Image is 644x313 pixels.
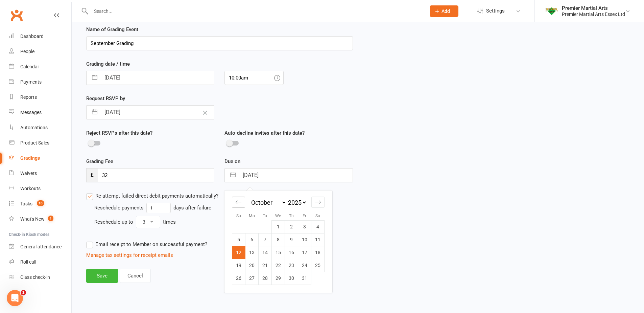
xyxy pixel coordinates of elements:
[20,94,37,100] div: Reports
[249,214,255,218] small: Mo
[9,44,71,59] a: People
[20,186,41,191] div: Workouts
[95,240,207,247] span: Email receipt to Member on successful payment?
[9,270,71,285] a: Class kiosk mode
[232,246,245,259] td: Selected. Sunday, October 12, 2025
[315,214,320,218] small: Sa
[37,200,44,206] span: 10
[236,214,241,218] small: Su
[86,157,113,165] label: Grading Fee
[311,259,325,272] td: Saturday, October 25, 2025
[48,216,53,221] span: 1
[272,233,285,246] td: Wednesday, October 8, 2025
[224,157,240,165] label: Due on
[9,29,71,44] a: Dashboard
[430,5,458,17] button: Add
[20,201,32,206] div: Tasks
[9,151,71,166] a: Gradings
[20,33,44,39] div: Dashboard
[232,197,245,208] div: Move backward to switch to the previous month.
[9,196,71,211] a: Tasks 10
[20,79,42,85] div: Payments
[89,6,421,16] input: Search...
[20,171,37,176] div: Waivers
[486,3,505,19] span: Settings
[272,259,285,272] td: Wednesday, October 22, 2025
[285,220,298,233] td: Thursday, October 2, 2025
[259,272,272,285] td: Tuesday, October 28, 2025
[9,59,71,74] a: Calendar
[20,259,36,265] div: Roll call
[20,110,42,115] div: Messages
[199,106,211,119] button: Clear Date
[86,252,173,258] a: Manage tax settings for receipt emails
[298,233,311,246] td: Friday, October 10, 2025
[272,246,285,259] td: Wednesday, October 15, 2025
[285,272,298,285] td: Thursday, October 30, 2025
[442,8,450,14] span: Add
[9,135,71,151] a: Product Sales
[303,214,306,218] small: Fr
[20,64,39,69] div: Calendar
[20,140,49,146] div: Product Sales
[259,246,272,259] td: Tuesday, October 14, 2025
[86,25,138,33] label: Name of Grading Event
[285,233,298,246] td: Thursday, October 9, 2025
[232,233,245,246] td: Sunday, October 5, 2025
[562,5,625,11] div: Premier Martial Arts
[9,239,71,254] a: General attendance kiosk mode
[20,274,50,280] div: Class check-in
[8,7,25,24] a: Clubworx
[20,49,34,54] div: People
[285,246,298,259] td: Thursday, October 16, 2025
[9,74,71,90] a: Payments
[245,259,259,272] td: Monday, October 20, 2025
[311,197,325,208] div: Move forward to switch to the next month.
[94,204,144,212] div: Reschedule payments
[259,259,272,272] td: Tuesday, October 21, 2025
[545,4,558,18] img: thumb_image1619788694.png
[285,259,298,272] td: Thursday, October 23, 2025
[311,233,325,246] td: Saturday, October 11, 2025
[86,94,125,103] label: Request RSVP by
[263,214,267,218] small: Tu
[9,254,71,270] a: Roll call
[20,155,40,161] div: Gradings
[120,269,151,283] button: Cancel
[245,246,259,259] td: Monday, October 13, 2025
[232,272,245,285] td: Sunday, October 26, 2025
[245,272,259,285] td: Monday, October 27, 2025
[272,220,285,233] td: Wednesday, October 1, 2025
[275,214,281,218] small: We
[259,233,272,246] td: Tuesday, October 7, 2025
[224,191,332,293] div: Calendar
[289,214,294,218] small: Th
[20,244,62,249] div: General attendance
[9,105,71,120] a: Messages
[20,125,48,130] div: Automations
[9,211,71,227] a: What's New1
[272,272,285,285] td: Wednesday, October 29, 2025
[9,181,71,196] a: Workouts
[9,166,71,181] a: Waivers
[173,204,211,212] div: days after failure
[245,233,259,246] td: Monday, October 6, 2025
[298,246,311,259] td: Friday, October 17, 2025
[7,290,23,306] iframe: Intercom live chat
[232,259,245,272] td: Sunday, October 19, 2025
[9,90,71,105] a: Reports
[94,218,133,226] div: Reschedule up to
[298,220,311,233] td: Friday, October 3, 2025
[298,272,311,285] td: Friday, October 31, 2025
[86,129,152,137] label: Reject RSVPs after this date?
[562,11,625,17] div: Premier Martial Arts Essex Ltd
[311,220,325,233] td: Saturday, October 4, 2025
[20,216,45,222] div: What's New
[86,60,130,68] label: Grading date / time
[298,259,311,272] td: Friday, October 24, 2025
[163,218,176,226] div: times
[9,120,71,135] a: Automations
[95,192,218,199] span: Re-attempt failed direct debit payments automatically?
[86,168,98,182] span: £
[21,290,26,295] span: 1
